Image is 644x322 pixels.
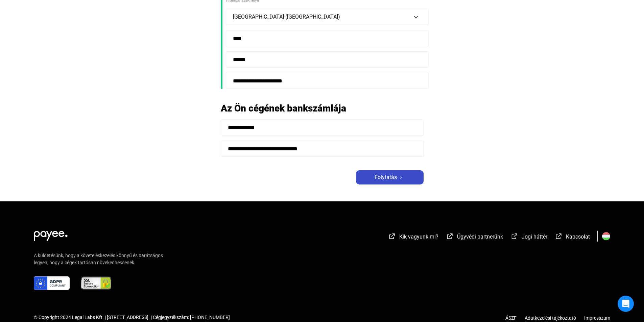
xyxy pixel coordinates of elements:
a: external-link-whiteKik vagyunk mi? [388,234,438,241]
img: gdpr [34,276,70,290]
img: white-payee-white-dot.svg [34,227,68,241]
img: external-link-white [446,233,454,240]
div: Open Intercom Messenger [618,296,634,312]
span: Ügyvédi partnerünk [457,233,503,240]
img: external-link-white [388,233,396,240]
a: external-link-whiteÜgyvédi partnerünk [446,234,503,241]
h2: Az Ön cégének bankszámlája [221,102,424,114]
img: arrow-right-white [397,176,405,179]
span: [GEOGRAPHIC_DATA] ([GEOGRAPHIC_DATA]) [233,14,340,20]
div: © Copyright 2024 Legal Labs Kft. | [STREET_ADDRESS]. | Cégjegyzékszám: [PHONE_NUMBER] [34,314,230,321]
span: Kapcsolat [566,233,590,240]
a: Impresszum [584,315,610,321]
img: HU.svg [602,232,610,240]
a: external-link-whiteJogi háttér [510,234,547,241]
button: [GEOGRAPHIC_DATA] ([GEOGRAPHIC_DATA]) [226,9,429,25]
a: Adatkezelési tájékoztató [517,315,584,321]
img: external-link-white [510,233,519,240]
img: external-link-white [555,233,563,240]
a: external-link-whiteKapcsolat [555,234,590,241]
img: ssl [80,276,112,290]
span: Jogi háttér [522,233,547,240]
button: Folytatásarrow-right-white [356,170,424,184]
a: ÁSZF [505,315,517,321]
span: Kik vagyunk mi? [399,233,438,240]
span: Folytatás [375,173,397,181]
